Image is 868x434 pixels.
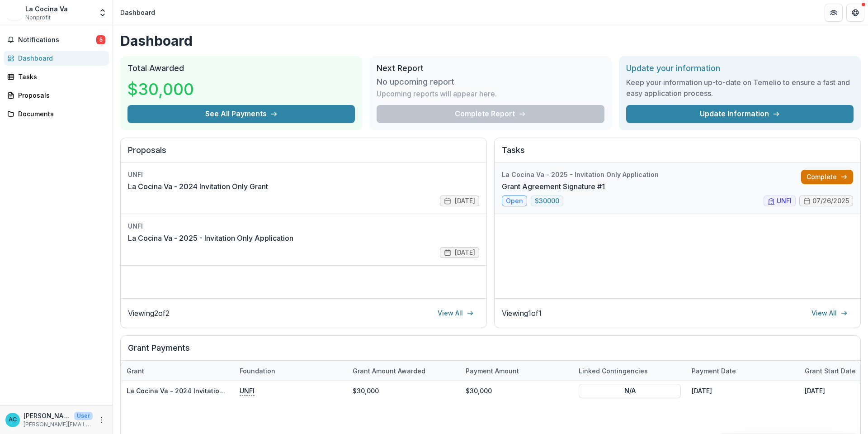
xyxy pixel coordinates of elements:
div: Linked Contingencies [573,361,686,381]
img: La Cocina Va [7,5,22,20]
h3: $30,000 [127,77,195,101]
div: Payment Amount [460,366,524,376]
h2: Proposals [128,145,479,162]
span: Notifications [18,36,96,44]
a: Update Information [626,105,854,123]
div: Grant start date [799,366,861,376]
div: Linked Contingencies [573,366,653,376]
a: La Cocina Va - 2025 - Invitation Only Application [128,233,293,243]
a: Dashboard [4,51,109,66]
div: Grant amount awarded [347,361,460,381]
div: Documents [18,109,102,119]
h2: Tasks [502,145,853,162]
div: Proposals [18,91,102,100]
button: N/A [579,383,681,398]
button: Notifications5 [4,33,109,47]
a: Grant Agreement Signature #1 [502,181,605,192]
button: See All Payments [127,105,355,123]
div: Dashboard [18,53,102,63]
h2: Update your information [626,63,854,73]
p: Upcoming reports will appear here. [377,88,497,99]
a: La Cocina Va - 2024 Invitation Only Grant [127,387,259,395]
div: [DATE] [686,381,799,401]
div: Foundation [234,361,347,381]
div: Payment Amount [460,361,573,381]
button: Open entity switcher [96,4,109,22]
span: Nonprofit [25,14,51,22]
a: View All [432,306,479,320]
a: Tasks [4,69,109,84]
div: Dashboard [120,8,155,17]
div: Payment date [686,366,741,376]
nav: breadcrumb [117,6,159,19]
div: $30,000 [347,381,460,401]
div: Grant [121,361,234,381]
div: Grant [121,366,150,376]
p: Viewing 2 of 2 [128,308,170,319]
h3: No upcoming report [377,77,454,87]
button: Partners [825,4,843,22]
p: [PERSON_NAME][EMAIL_ADDRESS][DOMAIN_NAME] [24,420,93,429]
div: Payment date [686,361,799,381]
h2: Next Report [377,63,604,73]
h1: Dashboard [120,33,861,49]
a: Proposals [4,88,109,103]
span: 5 [96,35,105,44]
a: Documents [4,106,109,121]
p: UNFI [240,386,255,396]
p: User [74,412,93,420]
div: $30,000 [460,381,573,401]
h3: Keep your information up-to-date on Temelio to ensure a fast and easy application process. [626,77,854,99]
h2: Total Awarded [127,63,355,73]
div: Amy Caruso [9,417,17,423]
a: La Cocina Va - 2024 Invitation Only Grant [128,181,268,192]
div: Tasks [18,72,102,81]
h2: Grant Payments [128,343,853,360]
div: Foundation [234,366,281,376]
button: More [96,415,107,425]
a: View All [806,306,853,320]
a: Complete [801,170,853,184]
button: Get Help [846,4,864,22]
div: Grant amount awarded [347,366,431,376]
p: Viewing 1 of 1 [502,308,542,319]
div: La Cocina Va [25,4,68,14]
p: [PERSON_NAME] [24,411,71,420]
